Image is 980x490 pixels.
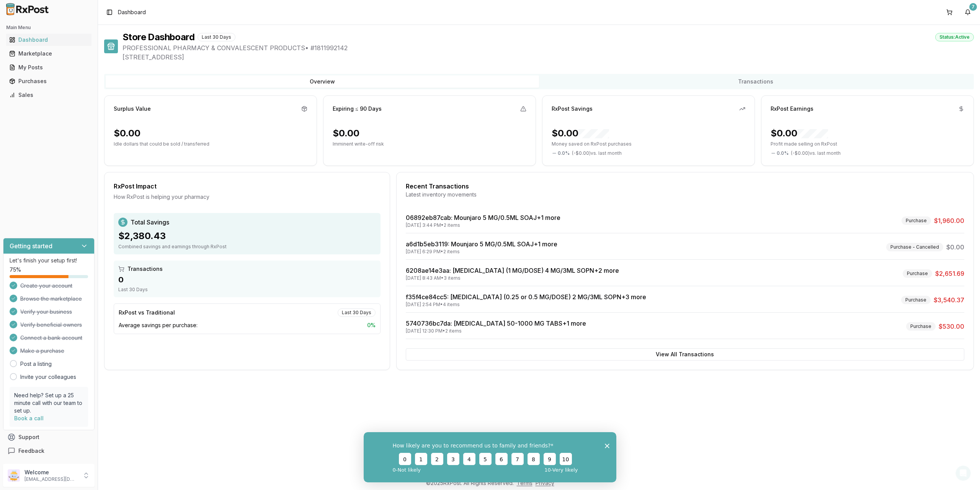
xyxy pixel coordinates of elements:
p: Imminent write-off risk [333,141,526,147]
p: Welcome [24,469,78,476]
div: Marketplace [9,50,88,57]
div: 0 [118,274,376,285]
div: $0.00 [771,127,828,139]
a: Terms [517,480,532,486]
button: Feedback [3,444,95,458]
div: $0.00 [333,127,359,139]
div: Dashboard [9,36,88,44]
span: $530.00 [939,322,964,331]
span: Make a purchase [20,347,64,355]
span: Browse the marketplace [20,295,82,303]
div: Combined savings and earnings through RxPost [118,244,376,250]
div: $2,380.43 [118,230,376,242]
a: Purchases [6,74,91,88]
span: Verify your business [20,308,72,316]
span: Dashboard [118,8,146,16]
button: Purchases [3,75,95,87]
a: Invite your colleagues [20,373,76,381]
img: User avatar [8,469,20,482]
p: Idle dollars that could be sold / transferred [114,141,307,147]
span: ( - $0.00 ) vs. last month [572,150,622,156]
a: 6208ae14e3aa: [MEDICAL_DATA] (1 MG/DOSE) 4 MG/3ML SOPN+2 more [406,267,619,274]
a: Privacy [536,480,554,486]
div: [DATE] 3:44 PM • 2 items [406,222,560,228]
a: a6d1b5eb3119: Mounjaro 5 MG/0.5ML SOAJ+1 more [406,240,557,248]
span: 0.0 % [777,150,789,156]
div: [DATE] 12:30 PM • 2 items [406,328,586,334]
iframe: Intercom live chat [954,464,972,482]
p: Money saved on RxPost purchases [552,141,745,147]
span: $2,651.69 [935,269,964,278]
button: Sales [3,89,95,101]
div: Purchase [902,216,931,225]
span: Total Savings [131,218,169,227]
a: Dashboard [6,33,91,47]
div: RxPost vs Traditional [119,309,175,316]
a: 5740736bc7da: [MEDICAL_DATA] 50-1000 MG TABS+1 more [406,320,586,327]
h2: Main Menu [6,25,91,31]
button: Transactions [539,75,972,88]
div: Expiring ≤ 90 Days [333,105,382,113]
a: My Posts [6,61,91,74]
span: ( - $0.00 ) vs. last month [791,150,841,156]
span: $3,540.37 [934,295,964,305]
a: 06892eb87cab: Mounjaro 5 MG/0.5ML SOAJ+1 more [406,214,560,221]
span: 0.0 % [558,150,570,156]
span: Average savings per purchase: [119,321,198,329]
div: Purchase [906,322,936,331]
button: 7 [962,6,974,18]
div: How RxPost is helping your pharmacy [114,193,381,201]
button: Overview [106,75,539,88]
div: $0.00 [552,127,609,139]
span: [STREET_ADDRESS] [122,52,974,62]
nav: breadcrumb [118,8,146,16]
p: [EMAIL_ADDRESS][DOMAIN_NAME] [24,476,78,482]
button: My Posts [3,61,95,74]
a: Book a call [14,415,44,421]
h1: Store Dashboard [122,31,194,43]
div: Purchase [903,269,932,278]
span: Feedback [18,447,44,455]
button: View All Transactions [406,348,964,361]
span: $0.00 [946,243,964,252]
span: Connect a bank account [20,334,82,342]
div: Recent Transactions [406,182,964,191]
div: Purchase - Cancelled [886,243,943,251]
div: Status: Active [935,33,974,41]
span: 75 % [10,266,21,274]
a: Marketplace [6,47,91,61]
div: Latest inventory movements [406,191,964,198]
button: Support [3,430,95,444]
img: RxPost Logo [3,3,52,15]
span: PROFESSIONAL PHARMACY & CONVALESCENT PRODUCTS • # 1811992142 [122,43,974,52]
a: Sales [6,88,91,102]
div: [DATE] 6:29 PM • 2 items [406,249,557,255]
span: Transactions [127,265,163,273]
h3: Getting started [10,241,52,251]
div: $0.00 [114,127,140,139]
p: Profit made selling on RxPost [771,141,964,147]
div: RxPost Impact [114,182,381,191]
button: Dashboard [3,34,95,46]
div: [DATE] 8:43 AM • 3 items [406,275,619,281]
div: Last 30 Days [198,33,235,41]
div: My Posts [9,64,88,71]
span: 0 % [367,321,376,329]
div: RxPost Earnings [771,105,813,113]
div: 7 [969,3,977,11]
